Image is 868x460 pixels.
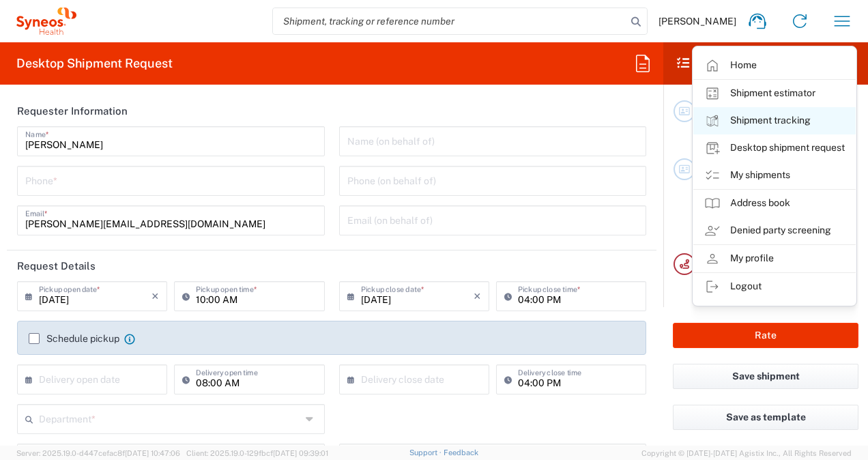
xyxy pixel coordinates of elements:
[673,405,858,430] button: Save as template
[444,448,478,457] a: Feedback
[693,273,856,300] a: Logout
[693,80,856,107] a: Shipment estimator
[693,217,856,244] a: Denied party screening
[151,285,159,307] i: ×
[673,323,858,348] button: Rate
[474,285,481,307] i: ×
[29,333,119,344] label: Schedule pickup
[673,364,858,389] button: Save shipment
[16,55,173,72] h2: Desktop Shipment Request
[659,15,736,27] span: [PERSON_NAME]
[693,245,856,272] a: My profile
[273,449,328,457] span: [DATE] 09:39:01
[186,449,328,457] span: Client: 2025.19.0-129fbcf
[676,55,813,72] h2: Shipment Checklist
[693,107,856,134] a: Shipment tracking
[17,104,128,118] h2: Requester Information
[125,449,180,457] span: [DATE] 10:47:06
[409,448,444,457] a: Support
[693,52,856,79] a: Home
[693,134,856,162] a: Desktop shipment request
[693,162,856,189] a: My shipments
[16,449,180,457] span: Server: 2025.19.0-d447cefac8f
[273,8,626,34] input: Shipment, tracking or reference number
[693,190,856,217] a: Address book
[17,259,96,273] h2: Request Details
[641,447,852,459] span: Copyright © [DATE]-[DATE] Agistix Inc., All Rights Reserved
